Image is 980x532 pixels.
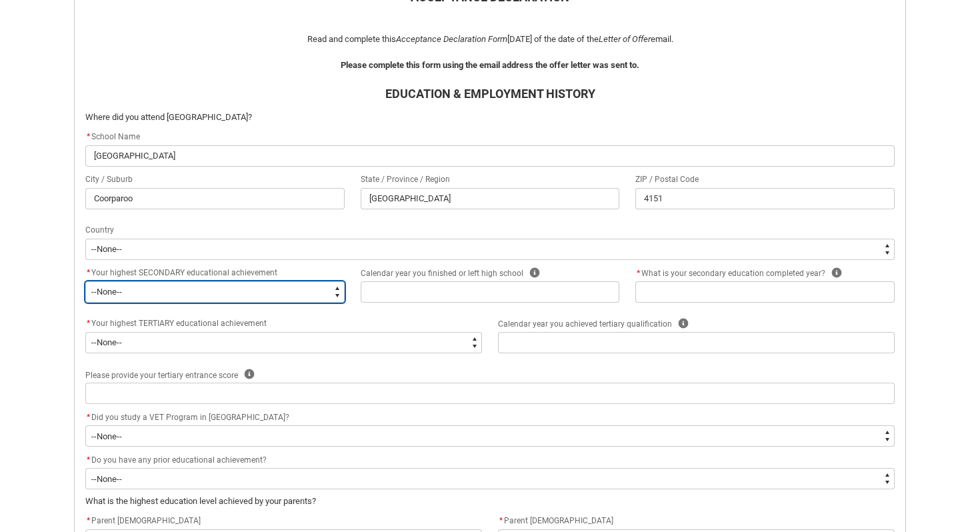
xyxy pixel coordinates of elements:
[87,319,90,328] abbr: required
[498,319,672,329] span: Calendar year you achieved tertiary qualification
[87,268,90,277] abbr: required
[499,516,503,525] abbr: required
[504,516,613,525] span: Parent [DEMOGRAPHIC_DATA]
[396,34,486,44] i: Acceptance Declaration
[85,495,895,508] p: What is the highest education level achieved by your parents?
[85,111,895,124] p: Where did you attend [GEOGRAPHIC_DATA]?
[361,175,450,184] span: State / Province / Region
[91,516,201,525] span: Parent [DEMOGRAPHIC_DATA]
[385,87,595,101] b: EDUCATION & EMPLOYMENT HISTORY
[87,132,90,141] abbr: required
[85,225,114,235] span: Country
[85,371,238,380] span: Please provide your tertiary entrance score
[87,413,90,422] abbr: required
[85,175,133,184] span: City / Suburb
[85,132,140,141] span: School Name
[361,269,523,278] span: Calendar year you finished or left high school
[91,268,277,277] span: Your highest SECONDARY educational achievement
[635,269,825,278] span: What is your secondary education completed year?
[488,34,507,44] i: Form
[87,455,90,465] abbr: required
[87,516,90,525] abbr: required
[85,33,895,46] p: Read and complete this [DATE] of the date of the email.
[91,455,267,465] span: Do you have any prior educational achievement?
[635,175,699,184] span: ZIP / Postal Code
[91,319,267,328] span: Your highest TERTIARY educational achievement
[637,269,640,278] abbr: required
[341,60,639,70] b: Please complete this form using the email address the offer letter was sent to.
[91,413,289,422] span: Did you study a VET Program in [GEOGRAPHIC_DATA]?
[599,34,651,44] i: Letter of Offer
